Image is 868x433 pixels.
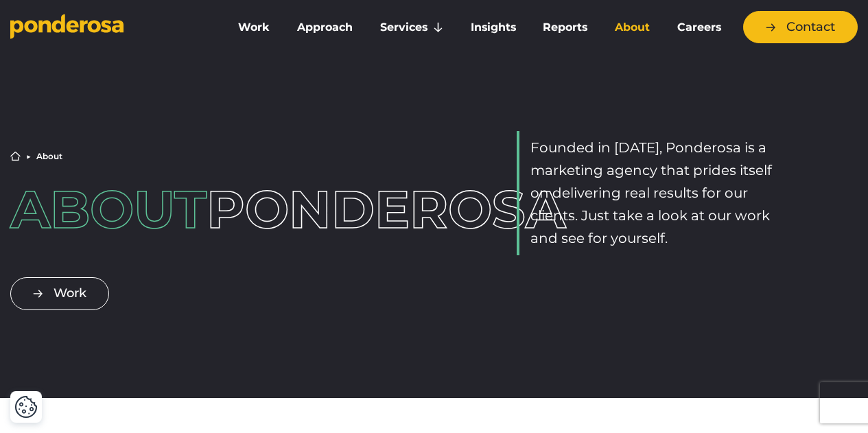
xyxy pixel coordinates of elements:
a: Approach [286,13,364,42]
a: Services [369,13,454,42]
a: Insights [460,13,527,42]
a: Reports [532,13,599,42]
h1: Ponderosa [10,183,351,235]
button: Cookie Settings [14,395,38,419]
a: Work [227,13,281,42]
li: ▶︎ [26,152,31,161]
span: About [10,177,207,241]
a: Home [10,151,21,161]
li: About [36,152,62,161]
a: About [604,13,661,42]
p: Founded in [DATE], Ponderosa is a marketing agency that prides itself on delivering real results ... [530,137,786,250]
a: Go to homepage [10,14,207,41]
a: Work [10,277,109,309]
img: Revisit consent button [14,395,38,419]
a: Contact [743,11,858,43]
a: Careers [666,13,732,42]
